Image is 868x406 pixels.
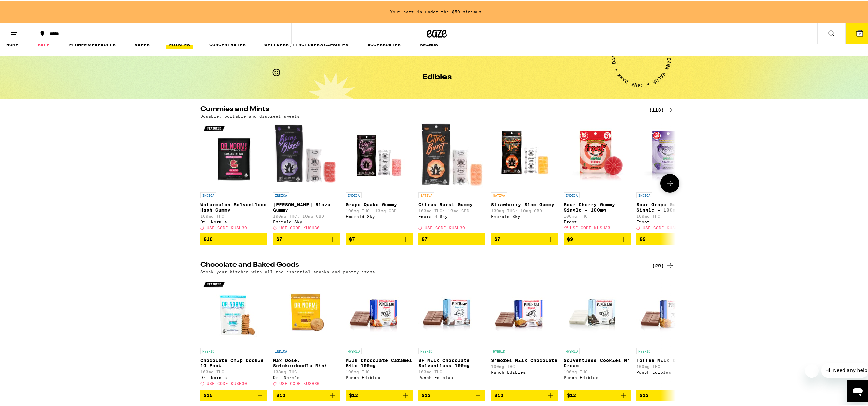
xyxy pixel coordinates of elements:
a: VAPES [131,39,153,47]
span: $7 [349,235,355,241]
p: 100mg THC [346,368,413,373]
span: Hi. Need any help? [4,5,48,10]
a: Open page for Milk Chocolate Caramel Bits 100mg from Punch Edibles [346,276,413,388]
p: Max Dose: Snickerdoodle Mini Cookie - Indica [273,356,340,367]
img: Punch Edibles - Solventless Cookies N' Cream [564,276,631,343]
span: USE CODE KUSH30 [279,224,320,229]
p: INDICA [200,191,216,197]
button: Add to bag [564,232,631,244]
div: (29) [652,260,674,268]
h2: Gummies and Mints [200,105,641,113]
p: HYBRID [346,347,362,353]
div: Dr. Norm's [200,374,267,378]
img: Emerald Sky - Strawberry Slam Gummy [491,120,558,188]
a: Open page for Berry Blaze Gummy from Emerald Sky [273,120,340,232]
p: Stock your kitchen with all the essential snacks and pantry items. [200,268,378,273]
p: Solventless Cookies N' Cream [564,356,631,367]
button: Add to bag [200,388,267,400]
button: Add to bag [491,232,558,244]
span: $12 [640,391,649,397]
span: USE CODE KUSH30 [207,380,247,385]
button: Add to bag [636,232,703,244]
p: 100mg THC [564,368,631,373]
span: $12 [349,391,358,397]
span: $12 [494,391,503,397]
button: Add to bag [273,232,340,244]
p: HYBRID [636,347,652,353]
img: Emerald Sky - Grape Quake Gummy [346,120,413,188]
a: Open page for Watermelon Solventless Hash Gummy from Dr. Norm's [200,120,267,232]
a: Open page for Chocolate Chip Cookie 10-Pack from Dr. Norm's [200,276,267,388]
span: $12 [567,391,576,397]
p: HYBRID [418,347,434,353]
a: (113) [649,105,674,113]
a: Open page for Citrus Burst Gummy from Emerald Sky [418,120,485,232]
a: BRANDS [417,39,441,47]
img: Dr. Norm's - Watermelon Solventless Hash Gummy [200,120,267,188]
p: 100mg THC: 10mg CBD [418,207,485,212]
p: Chocolate Chip Cookie 10-Pack [200,356,267,367]
button: Add to bag [273,388,340,400]
a: ACCESSORIES [364,39,404,47]
a: Open page for Max Dose: Snickerdoodle Mini Cookie - Indica from Dr. Norm's [273,276,340,388]
a: Open page for Sour Grape Gummy Single - 100mg from Froot [636,120,703,232]
p: INDICA [564,191,580,197]
p: Grape Quake Gummy [346,200,413,206]
button: Add to bag [346,232,413,244]
span: USE CODE KUSH30 [643,224,683,229]
p: 100mg THC [418,368,485,373]
span: $9 [640,235,646,241]
div: Punch Edibles [636,369,703,373]
div: Punch Edibles [346,374,413,378]
p: Milk Chocolate Caramel Bits 100mg [346,356,413,367]
img: Punch Edibles - SF Milk Chocolate Solventless 100mg [418,276,485,343]
div: Froot [564,218,631,223]
a: HOME [3,39,22,47]
button: Add to bag [200,232,267,244]
img: Punch Edibles - S'mores Milk Chocolate [491,276,558,343]
a: CONCENTRATES [206,39,249,47]
img: Punch Edibles - Toffee Milk Chocolate [636,276,703,343]
span: $12 [422,391,431,397]
h1: Edibles [422,72,452,80]
img: Punch Edibles - Milk Chocolate Caramel Bits 100mg [346,276,413,343]
img: Emerald Sky - Citrus Burst Gummy [418,120,485,188]
span: $12 [276,391,285,397]
div: Emerald Sky [273,218,340,223]
button: Add to bag [418,232,485,244]
p: 100mg THC [200,368,267,373]
p: 100mg THC: 10mg CBD [273,213,340,217]
p: 100mg THC [200,213,267,217]
a: Open page for Grape Quake Gummy from Emerald Sky [346,120,413,232]
p: Citrus Burst Gummy [418,200,485,206]
p: Dosable, portable and discreet sweets. [200,113,302,117]
button: Add to bag [491,388,558,400]
div: Emerald Sky [491,213,558,217]
div: Dr. Norm's [200,218,267,223]
p: 100mg THC [636,213,703,217]
span: $15 [204,391,213,397]
button: Add to bag [418,388,485,400]
p: INDICA [346,191,362,197]
p: Watermelon Solventless Hash Gummy [200,200,267,211]
span: USE CODE KUSH30 [570,224,610,229]
a: WELLNESS, TINCTURES & CAPSULES [261,39,352,47]
p: HYBRID [200,347,216,353]
div: Emerald Sky [418,213,485,217]
button: Add to bag [564,388,631,400]
a: Open page for SF Milk Chocolate Solventless 100mg from Punch Edibles [418,276,485,388]
div: Dr. Norm's [273,374,340,378]
span: USE CODE KUSH30 [207,224,247,229]
span: $10 [204,235,213,241]
p: 100mg THC: 10mg CBD [491,207,558,212]
a: Open page for Toffee Milk Chocolate from Punch Edibles [636,276,703,388]
p: [PERSON_NAME] Blaze Gummy [273,200,340,211]
button: Add to bag [346,388,413,400]
p: Strawberry Slam Gummy [491,200,558,206]
p: Toffee Milk Chocolate [636,356,703,362]
p: 108mg THC [273,368,340,373]
p: INDICA [273,347,289,353]
p: S'mores Milk Chocolate [491,356,558,362]
p: SATIVA [491,191,507,197]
